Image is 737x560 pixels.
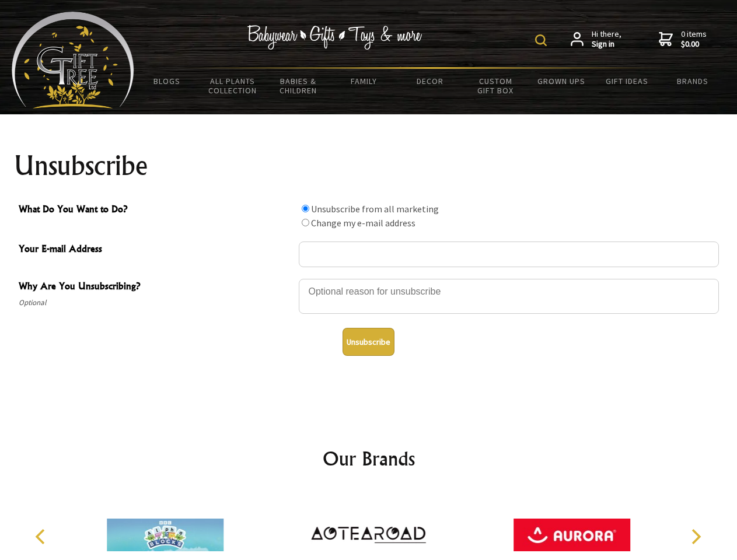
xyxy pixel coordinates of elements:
a: 0 items$0.00 [659,29,707,50]
a: Gift Ideas [594,69,660,93]
img: Babyware - Gifts - Toys and more... [12,12,134,108]
strong: $0.00 [681,39,707,50]
img: product search [535,34,547,46]
a: Custom Gift Box [463,69,529,103]
a: Babies & Children [266,69,331,103]
input: What Do You Want to Do? [302,205,309,212]
input: Your E-mail Address [299,242,719,267]
button: Previous [29,524,55,549]
span: Why Are You Unsubscribing? [19,279,293,296]
span: 0 items [681,29,707,50]
a: Hi there,Sign in [571,29,621,50]
label: Change my e-mail address [311,217,415,229]
a: BLOGS [134,69,200,93]
span: Hi there, [592,29,621,50]
span: Optional [19,296,293,310]
h1: Unsubscribe [14,152,724,180]
img: Babywear - Gifts - Toys & more [247,25,422,50]
button: Unsubscribe [343,328,394,356]
label: Unsubscribe from all marketing [311,203,439,215]
textarea: Why Are You Unsubscribing? [299,279,719,314]
button: Next [683,524,708,549]
strong: Sign in [592,39,621,50]
h2: Our Brands [23,444,714,473]
a: Decor [397,69,463,93]
a: All Plants Collection [200,69,266,103]
span: Your E-mail Address [19,242,293,258]
a: Family [331,69,397,93]
a: Grown Ups [528,69,594,93]
input: What Do You Want to Do? [302,219,309,226]
a: Brands [660,69,726,93]
span: What Do You Want to Do? [19,202,293,219]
